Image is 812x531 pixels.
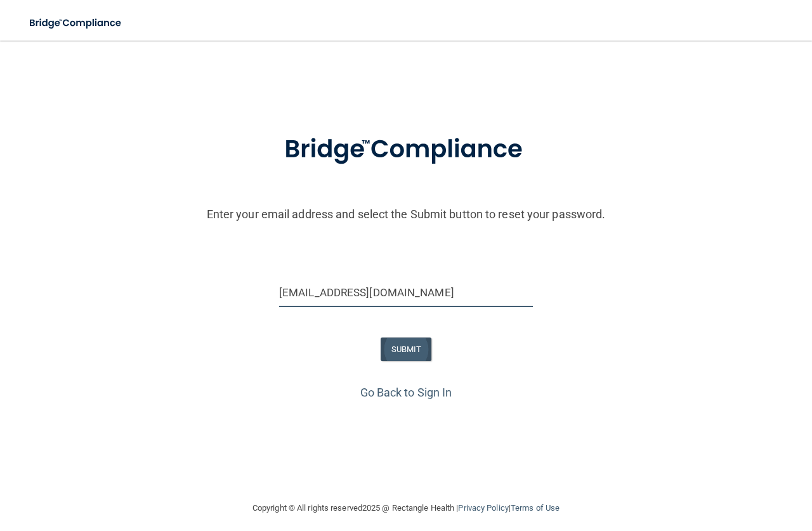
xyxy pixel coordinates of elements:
img: bridge_compliance_login_screen.278c3ca4.svg [19,10,133,36]
div: Copyright © All rights reserved 2025 @ Rectangle Health | | [174,488,638,528]
img: bridge_compliance_login_screen.278c3ca4.svg [258,117,554,183]
a: Privacy Policy [458,503,508,513]
input: Email [279,279,533,307]
button: SUBMIT [381,338,432,361]
a: Terms of Use [511,503,560,513]
a: Go Back to Sign In [360,386,452,399]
